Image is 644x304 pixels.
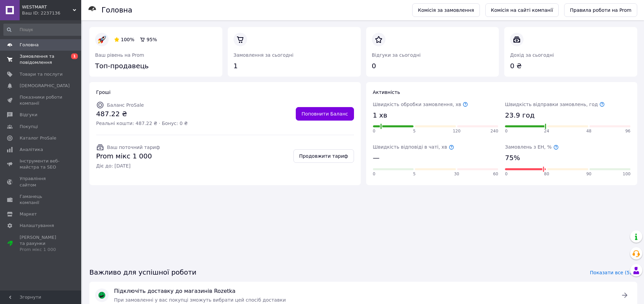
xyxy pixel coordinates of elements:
span: Баланс ProSale [107,102,144,108]
span: 48 [586,128,591,134]
span: Важливо для успішної роботи [89,268,196,277]
span: При замовленні у вас покупці зможуть вибрати цей спосіб доставки [114,297,286,303]
span: 0 [505,171,508,177]
span: Налаштування [20,223,54,229]
span: Замовлень з ЕН, % [505,144,558,150]
span: Швидкість відповіді в чаті, хв [373,144,454,150]
span: 100% [121,37,134,42]
span: — [373,153,380,163]
a: Комісія на сайті компанії [485,3,559,17]
span: Показати все (5) [590,269,631,276]
span: 75% [505,153,520,163]
span: Аналітика [20,147,43,153]
a: Продовжити тариф [293,149,354,163]
div: Prom мікс 1 000 [20,247,63,253]
span: 24 [544,128,549,134]
span: 487.22 ₴ [96,109,188,119]
span: Гроші [96,90,111,95]
span: 1 хв [373,110,387,120]
input: Пошук [3,24,84,36]
span: 5 [413,171,416,177]
div: Ваш ID: 2237136 [22,10,81,16]
span: Головна [20,42,39,48]
span: Активність [373,90,400,95]
span: Підключіть доставку до магазинів Rozetka [114,287,613,295]
span: 80 [544,171,549,177]
span: Реальні кошти: 487.22 ₴ · Бонус: 0 ₴ [96,120,188,127]
span: 1 [71,53,78,59]
a: Комісія за замовлення [412,3,480,17]
span: 240 [490,128,498,134]
span: Швидкість відправки замовлень, год [505,102,605,107]
span: 0 [505,128,508,134]
span: 5 [413,128,416,134]
span: 0 [373,128,376,134]
span: Каталог ProSale [20,135,56,141]
a: Правила роботи на Prom [564,3,637,17]
span: 95% [147,37,157,42]
span: Діє до: [DATE] [96,162,160,169]
span: Маркет [20,211,37,217]
span: 23.9 год [505,110,534,120]
span: Ваш поточний тариф [107,145,160,150]
span: 30 [454,171,459,177]
span: Показники роботи компанії [20,94,63,106]
a: Поповнити Баланс [296,107,354,121]
span: 90 [586,171,591,177]
span: Інструменти веб-майстра та SEO [20,158,63,170]
span: 0 [373,171,376,177]
span: WESTMART [22,4,73,10]
span: Відгуки [20,112,37,118]
span: 100 [623,171,630,177]
span: Швидкість обробки замовлення, хв [373,102,468,107]
span: [PERSON_NAME] та рахунки [20,234,63,253]
span: 60 [493,171,498,177]
span: Гаманець компанії [20,194,63,206]
span: [DEMOGRAPHIC_DATA] [20,83,70,89]
span: Prom мікс 1 000 [96,151,160,161]
span: Покупці [20,124,38,130]
h1: Головна [102,6,132,14]
span: Замовлення та повідомлення [20,53,63,66]
span: 120 [453,128,461,134]
span: Управління сайтом [20,176,63,188]
span: 96 [625,128,630,134]
span: Товари та послуги [20,71,63,77]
